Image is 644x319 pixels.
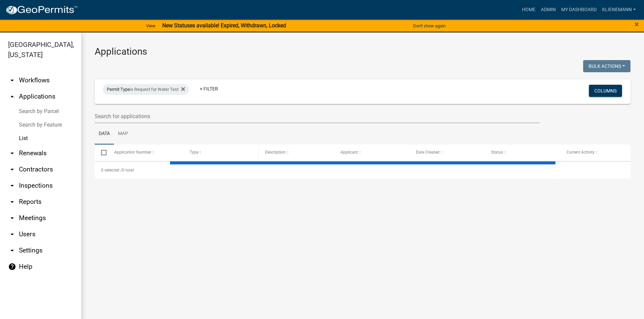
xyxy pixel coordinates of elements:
[95,123,114,145] a: Data
[190,150,198,155] span: Type
[95,162,630,179] div: 0 total
[8,149,16,157] i: arrow_drop_down
[95,46,630,57] h3: Applications
[95,144,108,161] datatable-header-cell: Select
[635,20,639,28] button: Close
[8,182,16,190] i: arrow_drop_down
[8,76,16,84] i: arrow_drop_down
[8,230,16,238] i: arrow_drop_down
[340,150,358,155] span: Applicant
[107,87,130,92] span: Permit Type
[101,168,122,172] span: 0 selected /
[95,109,540,123] input: Search for applications
[410,20,448,31] button: Don't show again
[635,20,639,29] span: ×
[538,3,558,16] a: Admin
[599,3,639,16] a: klienemann
[334,144,409,161] datatable-header-cell: Applicant
[589,85,622,97] button: Columns
[583,60,630,72] button: Bulk Actions
[183,144,258,161] datatable-header-cell: Type
[265,150,286,155] span: Description
[560,144,636,161] datatable-header-cell: Current Activity
[485,144,560,161] datatable-header-cell: Status
[416,150,439,155] span: Date Created
[194,83,223,95] a: + Filter
[519,3,538,16] a: Home
[143,20,158,31] a: View
[558,3,599,16] a: My Dashboard
[162,22,286,29] strong: New Statuses available! Expired, Withdrawn, Locked
[491,150,503,155] span: Status
[8,92,16,101] i: arrow_drop_up
[8,214,16,222] i: arrow_drop_down
[108,144,183,161] datatable-header-cell: Application Number
[114,150,151,155] span: Application Number
[259,144,334,161] datatable-header-cell: Description
[103,84,189,95] div: is Request for Water Test
[114,123,132,145] a: Map
[409,144,485,161] datatable-header-cell: Date Created
[567,150,595,155] span: Current Activity
[8,263,16,271] i: help
[8,198,16,206] i: arrow_drop_down
[8,165,16,174] i: arrow_drop_down
[8,246,16,255] i: arrow_drop_down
